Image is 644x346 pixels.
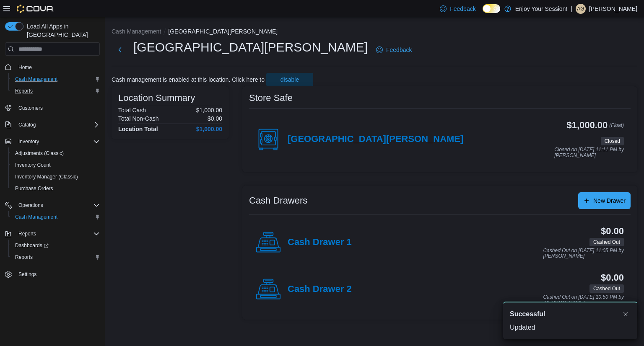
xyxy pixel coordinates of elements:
[15,214,57,220] span: Cash Management
[510,309,545,319] span: Successful
[510,323,631,333] div: Updated
[510,309,631,319] div: Notification
[15,120,100,130] span: Catalog
[18,105,43,111] span: Customers
[8,240,103,251] a: Dashboards
[8,159,103,171] button: Inventory Count
[577,4,584,14] span: AG
[196,107,222,114] p: $1,000.00
[8,183,103,194] button: Purchase Orders
[2,136,103,147] button: Inventory
[12,160,100,170] span: Inventory Count
[2,268,103,280] button: Settings
[8,147,103,159] button: Adjustments (Classic)
[5,57,100,302] nav: Complex example
[15,229,39,239] button: Reports
[601,137,624,145] span: Closed
[436,0,479,17] a: Feedback
[18,64,32,71] span: Home
[2,119,103,131] button: Catalog
[112,27,637,37] nav: An example of EuiBreadcrumbs
[8,251,103,263] button: Reports
[15,254,33,261] span: Reports
[12,74,61,84] a: Cash Management
[112,41,128,58] button: Next
[12,183,57,194] a: Purchase Orders
[15,103,100,113] span: Customers
[609,120,624,135] p: (Float)
[18,138,39,145] span: Inventory
[18,121,36,128] span: Catalog
[2,228,103,240] button: Reports
[18,230,36,237] span: Reports
[15,150,64,157] span: Adjustments (Classic)
[450,5,475,13] span: Feedback
[15,269,40,279] a: Settings
[196,126,222,132] h4: $1,000.00
[12,86,36,96] a: Reports
[118,115,159,122] h6: Total Non-Cash
[15,137,100,147] span: Inventory
[554,147,624,158] p: Closed on [DATE] 11:11 PM by [PERSON_NAME]
[2,199,103,211] button: Operations
[288,134,463,145] h4: [GEOGRAPHIC_DATA][PERSON_NAME]
[17,5,54,13] img: Cova
[280,75,299,84] span: disable
[18,202,43,209] span: Operations
[589,4,637,14] p: [PERSON_NAME]
[576,4,586,14] div: Aaron Grawbarger
[589,284,624,293] span: Cashed Out
[15,137,42,147] button: Inventory
[288,237,352,248] h4: Cash Drawer 1
[12,172,100,182] span: Inventory Manager (Classic)
[593,285,620,292] span: Cashed Out
[15,173,78,180] span: Inventory Manager (Classic)
[386,46,412,54] span: Feedback
[12,252,36,262] a: Reports
[15,62,100,72] span: Home
[12,240,52,250] a: Dashboards
[578,192,631,209] button: New Drawer
[12,212,100,222] span: Cash Management
[15,200,47,210] button: Operations
[15,200,100,210] span: Operations
[571,4,572,14] p: |
[118,93,195,103] h3: Location Summary
[589,238,624,246] span: Cashed Out
[249,93,293,103] h3: Store Safe
[8,85,103,97] button: Reports
[593,238,620,246] span: Cashed Out
[15,120,39,130] button: Catalog
[8,211,103,223] button: Cash Management
[593,196,626,205] span: New Drawer
[515,4,568,14] p: Enjoy Your Session!
[112,76,265,83] p: Cash management is enabled at this location. Click here to
[208,115,222,122] p: $0.00
[2,61,103,73] button: Home
[12,74,100,84] span: Cash Management
[168,28,278,35] button: [GEOGRAPHIC_DATA][PERSON_NAME]
[8,171,103,183] button: Inventory Manager (Classic)
[15,269,100,279] span: Settings
[15,103,46,113] a: Customers
[621,309,631,319] button: Dismiss toast
[601,273,624,283] h3: $0.00
[12,252,100,262] span: Reports
[15,62,35,72] a: Home
[12,160,54,170] a: Inventory Count
[118,107,146,114] h6: Total Cash
[15,76,57,83] span: Cash Management
[249,196,307,206] h3: Cash Drawers
[12,212,61,222] a: Cash Management
[12,148,67,158] a: Adjustments (Classic)
[12,86,100,96] span: Reports
[15,242,49,249] span: Dashboards
[15,229,100,239] span: Reports
[601,226,624,236] h3: $0.00
[118,126,158,132] h4: Location Total
[2,102,103,114] button: Customers
[18,271,36,278] span: Settings
[266,73,313,86] button: disable
[12,172,81,182] a: Inventory Manager (Classic)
